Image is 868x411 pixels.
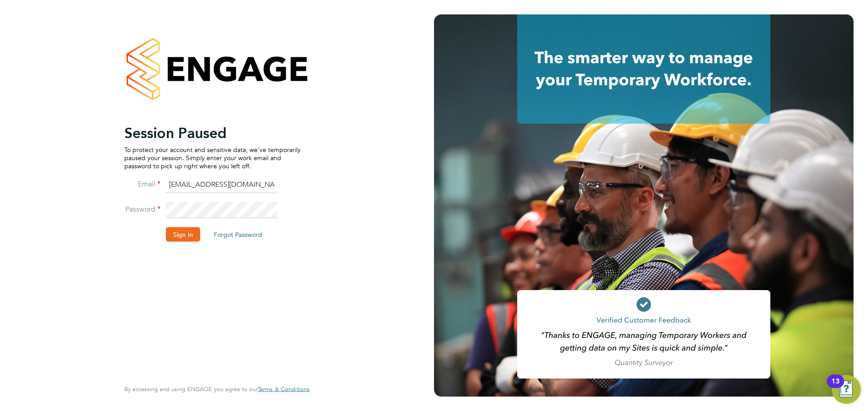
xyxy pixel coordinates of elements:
p: To protect your account and sensitive data, we've temporarily paused your session. Simply enter y... [124,145,301,170]
h2: Session Paused [124,124,301,142]
span: By accessing and using ENGAGE you agree to our [124,385,310,393]
button: Open Resource Center, 13 new notifications [832,375,861,404]
a: Terms & Conditions [258,386,310,393]
div: 13 [831,381,840,393]
button: Forgot Password [207,227,269,241]
label: Email [124,179,160,189]
span: Terms & Conditions [258,385,310,393]
input: Enter your work email... [166,177,278,193]
label: Password [124,204,160,214]
button: Sign In [166,227,200,241]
